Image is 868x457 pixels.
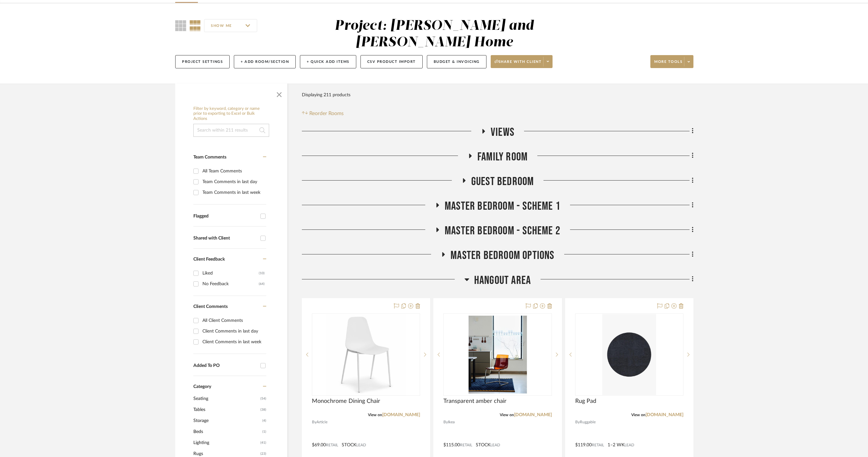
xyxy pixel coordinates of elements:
[193,236,257,241] div: Shared with Client
[316,419,327,425] span: Article
[309,110,344,117] span: Reorder Rooms
[491,55,553,68] button: Share with client
[193,124,269,137] input: Search within 211 results
[202,279,259,289] div: No Feedback
[259,268,265,278] div: (10)
[262,416,266,426] span: (4)
[193,393,259,404] span: Seating
[202,326,265,336] div: Client Comments in last day
[273,87,286,100] button: Close
[654,59,682,69] span: More tools
[325,314,406,395] img: Monochrome Dining Chair
[443,398,507,405] span: Transparent amber chair
[491,125,514,139] span: Views
[260,393,266,404] span: (54)
[302,110,344,117] button: Reorder Rooms
[193,384,211,390] span: Category
[575,419,580,425] span: By
[448,419,455,425] span: Ikea
[474,274,531,287] span: Hangout Area
[427,55,486,68] button: Budget & Invoicing
[193,106,269,122] h6: Filter by keyword, category or name prior to exporting to Excel or Bulk Actions
[175,55,230,68] button: Project Settings
[260,404,266,415] span: (38)
[312,419,316,425] span: By
[202,187,265,198] div: Team Comments in last week
[514,413,552,417] a: [DOMAIN_NAME]
[193,437,259,448] span: Lighting
[645,413,683,417] a: [DOMAIN_NAME]
[602,314,656,395] img: Rug Pad
[382,413,420,417] a: [DOMAIN_NAME]
[202,337,265,347] div: Client Comments in last week
[444,314,551,395] div: 0
[193,426,261,437] span: Beds
[445,199,560,213] span: Master Bedroom - Scheme 1
[193,404,259,415] span: Tables
[451,249,554,263] span: Master Bedroom Options
[193,257,225,262] span: Client Feedback
[193,155,226,159] span: Team Comments
[302,88,350,101] div: Displaying 211 products
[260,438,266,448] span: (41)
[471,175,534,189] span: Guest Bedroom
[575,398,596,405] span: Rug Pad
[580,419,596,425] span: Ruggable
[477,150,528,164] span: Family Room
[259,279,265,289] div: (64)
[445,224,560,238] span: Master Bedroom - Scheme 2
[495,59,542,69] span: Share with client
[335,19,534,49] div: Project: [PERSON_NAME] and [PERSON_NAME] Home
[202,315,265,326] div: All Client Comments
[368,413,382,417] span: View on
[312,398,380,405] span: Monochrome Dining Chair
[300,55,356,68] button: + Quick Add Items
[193,304,228,309] span: Client Comments
[193,415,261,426] span: Storage
[650,55,693,68] button: More tools
[193,214,257,219] div: Flagged
[202,268,259,278] div: Liked
[631,413,645,417] span: View on
[193,363,257,369] div: Added To PO
[443,419,448,425] span: By
[234,55,296,68] button: + Add Room/Section
[202,166,265,176] div: All Team Comments
[576,314,683,395] div: 0
[360,55,423,68] button: CSV Product Import
[202,177,265,187] div: Team Comments in last day
[262,427,266,437] span: (1)
[500,413,514,417] span: View on
[457,314,538,395] img: Transparent amber chair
